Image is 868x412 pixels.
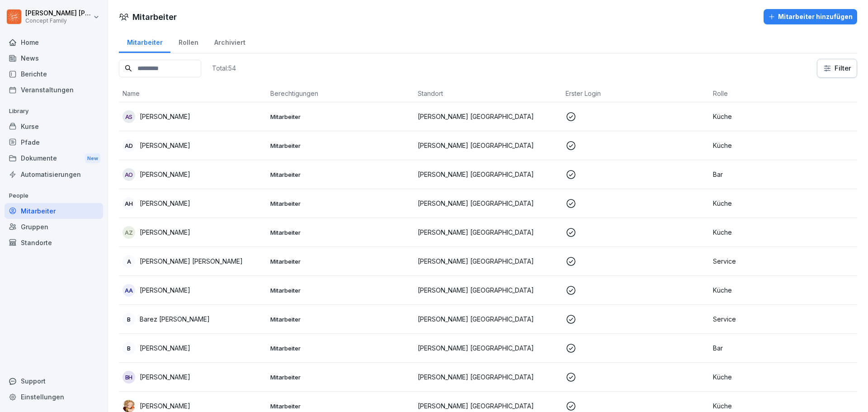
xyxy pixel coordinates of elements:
a: News [5,50,103,66]
p: [PERSON_NAME] [GEOGRAPHIC_DATA] [418,343,558,353]
p: [PERSON_NAME] [140,112,190,121]
a: Automatisierungen [5,166,103,182]
p: [PERSON_NAME] [GEOGRAPHIC_DATA] [418,141,558,150]
a: Archiviert [206,30,253,53]
p: [PERSON_NAME] [140,227,190,237]
th: Rolle [709,85,857,102]
p: Mitarbeiter [270,257,411,265]
p: Bar [713,343,854,353]
p: [PERSON_NAME] [GEOGRAPHIC_DATA] [418,314,558,324]
p: Mitarbeiter [270,286,411,294]
div: B [123,342,135,355]
p: Mitarbeiter [270,402,411,410]
p: [PERSON_NAME] [GEOGRAPHIC_DATA] [418,401,558,411]
div: B [123,313,135,326]
a: Home [5,34,103,50]
p: Concept Family [25,18,91,24]
p: Küche [713,199,854,208]
th: Erster Login [562,85,710,102]
p: [PERSON_NAME] [GEOGRAPHIC_DATA] [418,256,558,266]
p: Küche [713,227,854,237]
p: [PERSON_NAME] [140,401,190,411]
p: Küche [713,401,854,411]
p: Küche [713,112,854,121]
p: Barez [PERSON_NAME] [140,314,210,324]
a: Mitarbeiter [119,30,170,53]
p: Bar [713,170,854,179]
th: Berechtigungen [267,85,415,102]
p: [PERSON_NAME] [140,199,190,208]
div: AA [123,284,135,297]
button: Filter [817,59,857,77]
p: Mitarbeiter [270,142,411,150]
a: Kurse [5,118,103,134]
p: Küche [713,372,854,382]
a: Pfade [5,134,103,150]
a: Mitarbeiter [5,203,103,219]
h1: Mitarbeiter [132,11,177,23]
div: AO [123,168,135,181]
p: [PERSON_NAME] [GEOGRAPHIC_DATA] [418,372,558,382]
p: Mitarbeiter [270,344,411,352]
div: AZ [123,226,135,239]
p: Küche [713,141,854,150]
p: [PERSON_NAME] [GEOGRAPHIC_DATA] [418,170,558,179]
p: Mitarbeiter [270,170,411,179]
p: [PERSON_NAME] [140,372,190,382]
div: AH [123,197,135,210]
a: Rollen [170,30,206,53]
th: Name [119,85,267,102]
p: Library [5,104,103,118]
div: Filter [823,64,851,73]
a: Veranstaltungen [5,82,103,98]
div: A [123,255,135,268]
div: AS [123,110,135,123]
th: Standort [414,85,562,102]
p: Total: 54 [212,64,236,72]
p: [PERSON_NAME] [GEOGRAPHIC_DATA] [418,285,558,295]
button: Mitarbeiter hinzufügen [764,9,857,24]
div: Support [5,373,103,389]
p: [PERSON_NAME] [140,285,190,295]
p: Mitarbeiter [270,199,411,208]
p: Mitarbeiter [270,373,411,381]
div: Dokumente [5,150,103,167]
p: Küche [713,285,854,295]
a: Berichte [5,66,103,82]
p: People [5,189,103,203]
a: Einstellungen [5,389,103,405]
p: [PERSON_NAME] [GEOGRAPHIC_DATA] [418,199,558,208]
p: Mitarbeiter [270,315,411,323]
p: [PERSON_NAME] [PERSON_NAME] [140,256,243,266]
a: DokumenteNew [5,150,103,167]
a: Gruppen [5,219,103,235]
p: Mitarbeiter [270,228,411,237]
p: [PERSON_NAME] [PERSON_NAME] [25,9,91,17]
div: AD [123,139,135,152]
p: [PERSON_NAME] [140,141,190,150]
p: Service [713,256,854,266]
p: Service [713,314,854,324]
p: [PERSON_NAME] [140,343,190,353]
p: Mitarbeiter [270,113,411,121]
div: BH [123,371,135,384]
p: [PERSON_NAME] [140,170,190,179]
p: [PERSON_NAME] [GEOGRAPHIC_DATA] [418,112,558,121]
div: New [85,153,100,164]
p: [PERSON_NAME] [GEOGRAPHIC_DATA] [418,227,558,237]
div: Mitarbeiter hinzufügen [768,12,853,22]
a: Standorte [5,235,103,251]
